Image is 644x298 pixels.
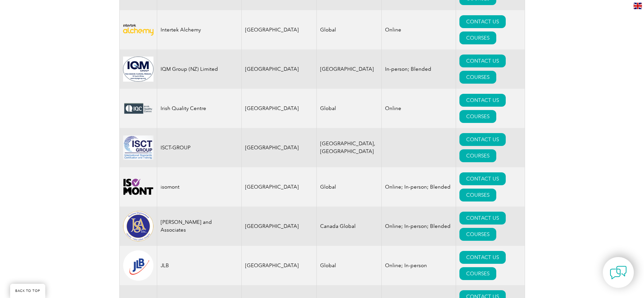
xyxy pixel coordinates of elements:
[459,228,496,241] a: COURSES
[241,49,317,89] td: [GEOGRAPHIC_DATA]
[459,55,506,67] a: CONTACT US
[317,207,382,246] td: Canada Global
[634,3,642,9] img: en
[459,94,506,107] a: CONTACT US
[241,89,317,128] td: [GEOGRAPHIC_DATA]
[459,71,496,84] a: COURSES
[123,102,153,114] img: e6f09189-3a6f-eb11-a812-00224815377e-logo.png
[459,189,496,201] a: COURSES
[382,10,456,49] td: Online
[157,167,241,207] td: isomont
[157,207,241,246] td: [PERSON_NAME] and Associates
[123,250,153,281] img: fd2924ac-d9bc-ea11-a814-000d3a79823d-logo.png
[459,267,496,280] a: COURSES
[241,128,317,167] td: [GEOGRAPHIC_DATA]
[241,10,317,49] td: [GEOGRAPHIC_DATA]
[382,49,456,89] td: In-person; Blended
[459,172,506,185] a: CONTACT US
[382,89,456,128] td: Online
[157,49,241,89] td: IQM Group (NZ) Limited
[157,89,241,128] td: Irish Quality Centre
[241,207,317,246] td: [GEOGRAPHIC_DATA]
[317,246,382,285] td: Global
[459,31,496,44] a: COURSES
[459,149,496,162] a: COURSES
[610,264,627,281] img: contact-chat.png
[459,110,496,123] a: COURSES
[317,10,382,49] td: Global
[317,128,382,167] td: [GEOGRAPHIC_DATA], [GEOGRAPHIC_DATA]
[157,246,241,285] td: JLB
[241,246,317,285] td: [GEOGRAPHIC_DATA]
[382,167,456,207] td: Online; In-person; Blended
[459,251,506,264] a: CONTACT US
[10,284,45,298] a: BACK TO TOP
[123,211,153,241] img: 6372c78c-dabc-ea11-a814-000d3a79823d-logo.png
[157,128,241,167] td: ISCT-GROUP
[317,89,382,128] td: Global
[123,135,153,160] img: c5cf6e33-1286-eb11-a812-002248153d3e-logo.png
[123,24,153,36] img: 703656d3-346f-eb11-a812-002248153038%20-logo.png
[241,167,317,207] td: [GEOGRAPHIC_DATA]
[382,207,456,246] td: Online; In-person; Blended
[459,212,506,225] a: CONTACT US
[459,133,506,146] a: CONTACT US
[317,167,382,207] td: Global
[459,15,506,28] a: CONTACT US
[382,246,456,285] td: Online; In-person
[123,178,153,195] img: 4c00d100-7796-ed11-aad0-0022481565fd-logo.png
[317,49,382,89] td: [GEOGRAPHIC_DATA]
[123,57,153,82] img: e424547b-a6e0-e911-a812-000d3a795b83-logo.jpg
[157,10,241,49] td: Intertek Alchemy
